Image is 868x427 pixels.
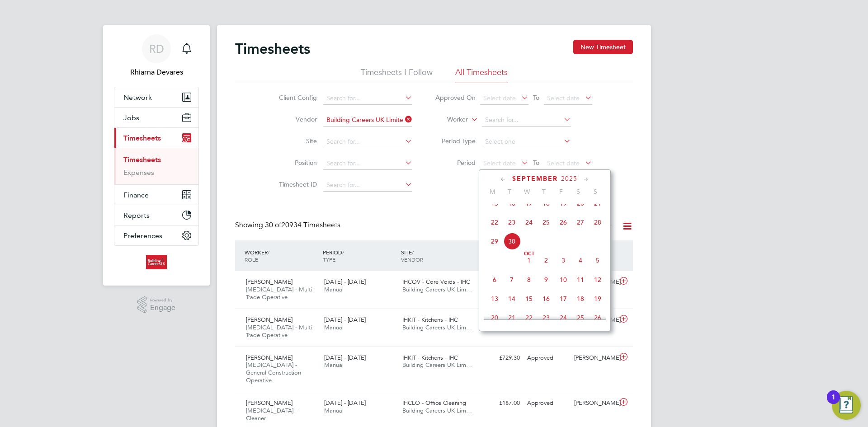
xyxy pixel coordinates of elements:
span: [DATE] - [DATE] [324,316,366,324]
input: Search for... [323,92,412,105]
span: IHKIT - Kitchens - IHC [402,354,458,361]
span: 7 [503,271,520,288]
span: 8 [520,271,538,288]
span: [MEDICAL_DATA] - General Construction Operative [246,361,301,384]
button: Finance [114,185,198,205]
span: Rhiarna Devares [114,67,199,78]
span: [DATE] - [DATE] [324,278,366,286]
li: Timesheets I Follow [361,67,433,83]
span: 17 [555,290,572,307]
span: 24 [555,309,572,326]
button: Timesheets [114,128,198,148]
span: 30 of [265,221,281,230]
span: 5 [589,252,606,269]
span: W [518,188,535,196]
input: Search for... [482,114,571,127]
span: Finance [123,191,149,199]
div: PERIOD [321,244,399,267]
span: 22 [486,214,503,231]
span: 13 [486,290,503,307]
span: 24 [520,214,538,231]
span: 9 [538,271,555,288]
span: Manual [324,361,344,369]
span: M [484,188,501,196]
a: Timesheets [123,155,161,164]
span: Select date [483,94,516,102]
label: Period Type [435,137,476,145]
div: 1 [831,397,835,409]
span: Preferences [123,231,162,240]
span: 2 [538,252,555,269]
span: IHCOV - Core Voids - IHC [402,278,470,286]
input: Search for... [323,179,412,192]
span: [DATE] - [DATE] [324,399,366,407]
span: Engage [150,304,175,312]
div: Approved [524,351,571,366]
span: 22 [520,309,538,326]
span: 25 [572,309,589,326]
span: T [501,188,518,196]
label: Site [276,137,317,145]
span: 15 [520,290,538,307]
span: 25 [538,214,555,231]
span: 20934 Timesheets [265,221,340,230]
div: SITE [399,244,477,267]
div: [PERSON_NAME] [571,396,618,411]
div: £187.00 [476,396,524,411]
a: RDRhiarna Devares [114,34,199,78]
span: Building Careers UK Lim… [402,324,472,331]
span: [PERSON_NAME] [246,399,292,407]
span: Powered by [150,296,175,304]
span: [MEDICAL_DATA] - Multi Trade Operative [246,324,312,339]
span: Timesheets [123,134,161,142]
span: 30 [503,233,520,250]
span: / [412,249,414,256]
input: Select one [482,136,571,148]
button: Open Resource Center, 1 new notification [832,391,861,420]
span: 10 [555,271,572,288]
span: [PERSON_NAME] [246,354,292,361]
span: VENDOR [401,256,423,263]
button: Reports [114,205,198,225]
label: Worker [427,115,468,124]
span: 29 [486,233,503,250]
span: [MEDICAL_DATA] - Multi Trade Operative [246,286,312,301]
span: [PERSON_NAME] [246,316,292,324]
span: 28 [589,214,606,231]
img: buildingcareersuk-logo-retina.png [146,255,166,269]
input: Search for... [323,157,412,170]
span: Reports [123,211,150,220]
span: 11 [572,271,589,288]
span: Manual [324,286,344,293]
label: Approved [550,222,613,231]
span: 14 [503,290,520,307]
span: 23 [538,309,555,326]
span: To [530,92,542,103]
li: All Timesheets [455,67,508,83]
span: [DATE] - [DATE] [324,354,366,361]
span: 27 [572,214,589,231]
span: 26 [589,309,606,326]
div: Timesheets [114,148,198,184]
button: Jobs [114,108,198,127]
span: 2025 [561,175,577,183]
div: Approved [524,396,571,411]
span: To [530,157,542,169]
span: Building Careers UK Lim… [402,286,472,293]
button: New Timesheet [573,40,633,54]
div: £729.30 [476,351,524,366]
span: 21 [589,195,606,212]
h2: Timesheets [235,40,310,58]
span: 16 [503,195,520,212]
span: Network [123,93,152,102]
nav: Main navigation [103,25,210,286]
span: 18 [572,290,589,307]
label: Vendor [276,115,317,123]
button: Network [114,87,198,107]
label: Timesheet ID [276,180,317,188]
span: 6 [486,271,503,288]
a: Expenses [123,168,154,177]
span: [PERSON_NAME] [246,278,292,286]
span: Select date [547,94,580,102]
span: IHKIT - Kitchens - IHC [402,316,458,324]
